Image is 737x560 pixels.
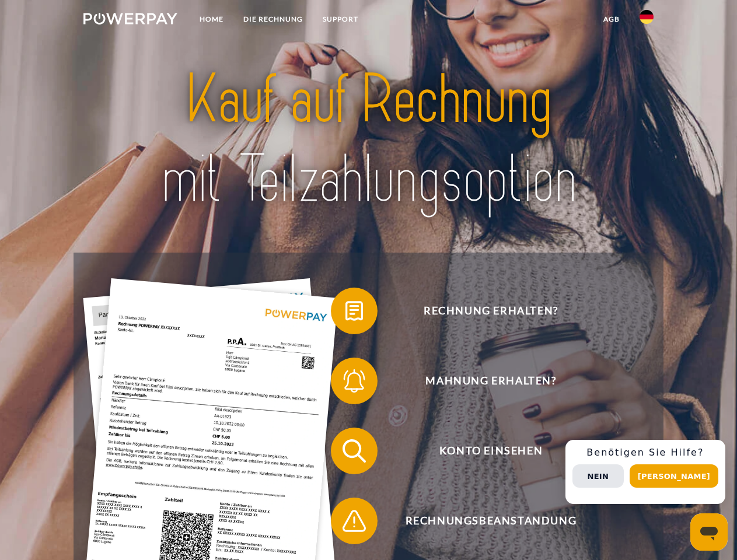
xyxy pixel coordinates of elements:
a: agb [593,9,630,30]
button: Nein [572,464,624,488]
img: de [640,10,654,24]
button: Rechnung erhalten? [331,288,634,334]
img: logo-powerpay-white.svg [83,13,177,24]
span: Konto einsehen [348,428,634,474]
button: Mahnung erhalten? [331,358,634,404]
img: qb_bell.svg [340,366,369,395]
button: [PERSON_NAME] [630,464,718,488]
span: Mahnung erhalten? [348,358,634,404]
iframe: Schaltfläche zum Öffnen des Messaging-Fensters [690,513,728,551]
img: qb_warning.svg [340,506,369,535]
h3: Benötigen Sie Hilfe? [572,447,718,459]
img: qb_search.svg [340,436,369,466]
span: Rechnung erhalten? [348,288,634,334]
a: Home [190,9,233,30]
img: title-powerpay_de.svg [111,56,626,223]
img: qb_bill.svg [340,296,369,325]
span: Rechnungsbeanstandung [348,498,634,544]
button: Rechnungsbeanstandung [331,498,634,544]
a: SUPPORT [313,9,368,30]
button: Konto einsehen [331,428,634,474]
div: Schnellhilfe [565,440,725,504]
a: DIE RECHNUNG [233,9,313,30]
